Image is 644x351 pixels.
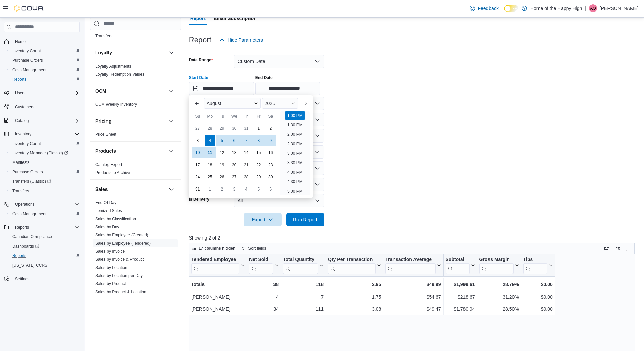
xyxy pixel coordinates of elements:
[95,217,136,221] a: Sales by Classification
[12,275,80,283] span: Settings
[229,147,240,158] div: day-13
[12,160,29,165] span: Manifests
[7,242,82,251] a: Dashboards
[95,49,112,56] h3: Loyalty
[167,147,175,155] button: Products
[9,158,80,167] span: Manifests
[205,159,215,170] div: day-18
[1,88,82,98] button: Users
[95,162,122,167] a: Catalog Export
[191,293,245,301] div: [PERSON_NAME]
[7,75,82,84] button: Reports
[285,130,305,139] li: 2:00 PM
[192,172,203,182] div: day-24
[95,232,148,238] span: Sales by Employee (Created)
[262,98,298,109] div: Button. Open the year selector. 2025 is currently selected.
[229,159,240,170] div: day-20
[95,224,119,230] span: Sales by Day
[95,49,166,56] button: Loyalty
[300,98,310,109] button: Next month
[12,130,80,138] span: Inventory
[9,168,46,176] a: Purchase Orders
[192,111,203,122] div: Su
[217,184,228,195] div: day-2
[15,118,29,123] span: Catalog
[12,169,43,175] span: Purchase Orders
[95,265,127,270] span: Sales by Location
[217,33,266,47] button: Hide Parameters
[253,159,264,170] div: day-22
[479,280,519,289] div: 28.79%
[189,57,213,63] label: Date Range
[167,49,175,57] button: Loyalty
[95,273,143,278] a: Sales by Location per Day
[253,135,264,146] div: day-8
[95,265,127,270] a: Sales by Location
[1,274,82,284] button: Settings
[95,118,166,124] button: Pricing
[385,257,435,263] div: Transaction Average
[12,211,46,217] span: Cash Management
[467,2,501,15] a: Feedback
[585,4,586,12] p: |
[217,135,228,146] div: day-5
[12,48,41,54] span: Inventory Count
[191,257,245,274] button: Tendered Employee
[95,233,148,237] a: Sales by Employee (Created)
[4,34,80,301] nav: Complex example
[95,200,116,205] span: End Of Day
[385,257,435,274] div: Transaction Average
[217,159,228,170] div: day-19
[385,280,441,289] div: $49.99
[192,123,203,134] div: day-27
[590,4,596,12] span: AO
[249,305,279,313] div: 34
[192,159,203,170] div: day-17
[12,262,47,268] span: [US_STATE] CCRS
[192,135,203,146] div: day-3
[265,184,276,195] div: day-6
[95,216,136,222] span: Sales by Classification
[1,102,82,111] button: Customers
[95,241,151,246] span: Sales by Employee (Tendered)
[12,103,37,111] a: Customers
[12,275,32,283] a: Settings
[9,252,80,260] span: Reports
[95,273,143,278] span: Sales by Location per Day
[9,187,32,195] a: Transfers
[265,101,275,106] span: 2025
[95,170,130,175] span: Products to Archive
[9,140,44,148] a: Inventory Count
[229,184,240,195] div: day-3
[205,147,215,158] div: day-11
[95,281,126,286] span: Sales by Product
[95,225,119,229] a: Sales by Day
[9,56,80,65] span: Purchase Orders
[283,293,324,301] div: 7
[241,184,252,195] div: day-4
[1,223,82,232] button: Reports
[385,257,441,274] button: Transaction Average
[217,111,228,122] div: Tu
[1,200,82,209] button: Operations
[625,244,633,252] button: Enter fullscreen
[328,305,381,313] div: 3.08
[12,223,80,231] span: Reports
[7,232,82,242] button: Canadian Compliance
[9,242,80,250] span: Dashboards
[95,64,132,69] span: Loyalty Adjustments
[9,233,80,241] span: Canadian Compliance
[12,150,68,156] span: Inventory Manager (Classic)
[9,233,55,241] a: Canadian Compliance
[12,244,39,249] span: Dashboards
[205,172,215,182] div: day-25
[530,4,582,12] p: Home of the Happy High
[12,188,29,194] span: Transfers
[9,242,42,250] a: Dashboards
[523,293,553,301] div: $0.00
[217,123,228,134] div: day-29
[12,37,28,46] a: Home
[7,260,82,270] button: [US_STATE] CCRS
[253,123,264,134] div: day-1
[265,135,276,146] div: day-9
